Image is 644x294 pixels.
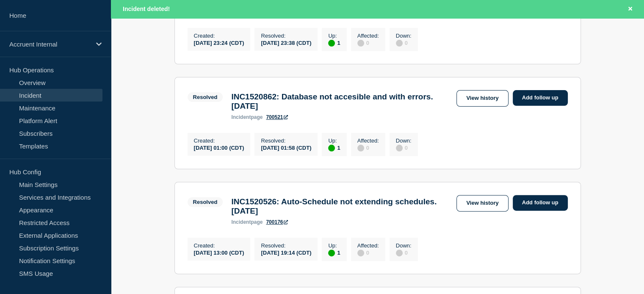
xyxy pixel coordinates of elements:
[357,250,364,256] div: disabled
[357,249,379,256] div: 0
[328,249,340,256] div: 1
[188,92,223,102] span: Resolved
[328,250,335,256] div: up
[396,250,403,256] div: disabled
[328,137,340,144] p: Up :
[396,249,412,256] div: 0
[357,33,379,39] p: Affected :
[328,40,335,47] div: up
[261,144,311,151] div: [DATE] 01:58 (CDT)
[194,33,244,39] p: Created :
[357,144,379,151] div: 0
[357,242,379,249] p: Affected :
[328,242,340,249] p: Up :
[357,40,364,47] div: disabled
[123,5,170,12] span: Incident deleted!
[396,144,412,151] div: 0
[231,114,263,120] p: page
[357,137,379,144] p: Affected :
[396,33,412,39] p: Down :
[261,137,311,144] p: Resolved :
[625,4,636,14] button: Close banner
[188,197,223,207] span: Resolved
[261,242,311,249] p: Resolved :
[231,92,452,111] h3: INC1520862: Database not accesible and with errors. [DATE]
[231,197,452,216] h3: INC1520526: Auto-Schedule not extending schedules. [DATE]
[231,219,251,225] span: incident
[456,195,508,212] a: View history
[261,33,311,39] p: Resolved :
[328,39,340,47] div: 1
[513,90,568,106] a: Add follow up
[328,33,340,39] p: Up :
[231,114,251,120] span: incident
[396,137,412,144] p: Down :
[194,137,244,144] p: Created :
[396,39,412,47] div: 0
[194,39,244,46] div: [DATE] 23:24 (CDT)
[231,219,263,225] p: page
[266,114,288,120] a: 700521
[396,40,403,47] div: disabled
[357,39,379,47] div: 0
[456,90,508,107] a: View history
[328,144,340,151] div: 1
[328,145,335,151] div: up
[513,195,568,211] a: Add follow up
[261,39,311,46] div: [DATE] 23:38 (CDT)
[396,242,412,249] p: Down :
[194,242,244,249] p: Created :
[396,145,403,151] div: disabled
[9,41,91,48] p: Accruent Internal
[266,219,288,225] a: 700176
[194,144,244,151] div: [DATE] 01:00 (CDT)
[261,249,311,256] div: [DATE] 19:14 (CDT)
[357,145,364,151] div: disabled
[194,249,244,256] div: [DATE] 13:00 (CDT)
